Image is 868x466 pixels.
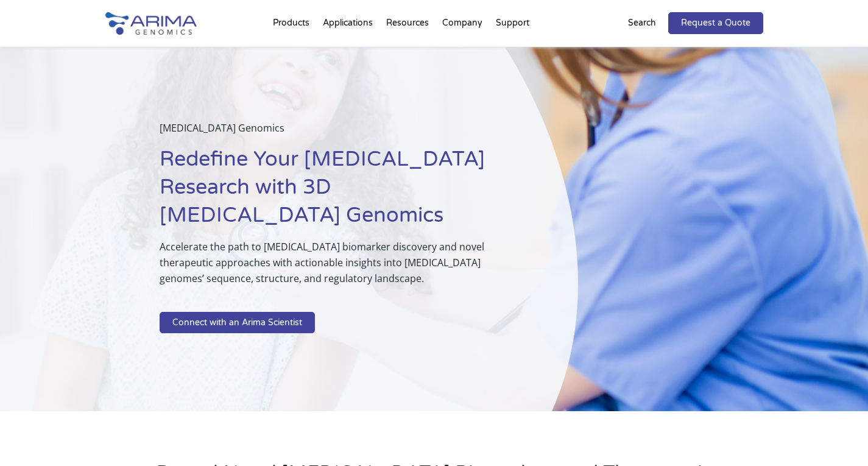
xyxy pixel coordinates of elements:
[160,146,517,239] h1: Redefine Your [MEDICAL_DATA] Research with 3D [MEDICAL_DATA] Genomics
[160,239,517,296] p: Accelerate the path to [MEDICAL_DATA] biomarker discovery and novel therapeutic approaches with a...
[628,15,656,31] p: Search
[105,12,197,35] img: Arima-Genomics-logo
[160,120,517,146] p: [MEDICAL_DATA] Genomics
[160,312,315,334] a: Connect with an Arima Scientist
[668,12,763,34] a: Request a Quote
